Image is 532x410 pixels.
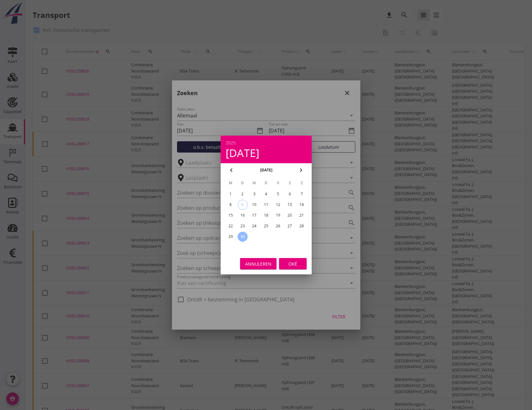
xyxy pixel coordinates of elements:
[249,178,260,188] th: W
[261,221,271,231] button: 25
[258,165,274,175] button: [DATE]
[272,178,283,188] th: V
[297,200,307,210] button: 14
[237,178,248,188] th: D
[225,200,235,210] button: 8
[237,210,247,220] button: 16
[240,258,277,269] button: Annuleren
[228,166,235,174] i: chevron_left
[237,189,247,199] button: 2
[285,210,295,220] button: 20
[249,189,259,199] button: 3
[296,178,307,188] th: Z
[285,189,295,199] button: 6
[284,178,295,188] th: Z
[249,221,259,231] button: 24
[285,221,295,231] button: 27
[237,221,247,231] button: 23
[297,189,307,199] button: 7
[273,221,283,231] button: 26
[273,200,283,210] button: 12
[297,166,305,174] i: chevron_right
[297,221,307,231] button: 28
[225,210,235,220] button: 15
[261,178,272,188] th: D
[237,200,247,210] button: 9
[225,178,236,188] th: M
[285,200,295,210] button: 13
[249,210,259,220] button: 17
[226,148,307,158] div: [DATE]
[261,210,271,220] button: 18
[273,210,283,220] button: 19
[261,200,271,210] button: 11
[245,261,271,267] div: Annuleren
[225,232,235,242] button: 29
[284,261,302,267] div: Oké
[225,189,235,199] button: 1
[273,189,283,199] button: 5
[279,258,307,269] button: Oké
[297,210,307,220] button: 21
[237,232,247,242] button: 30
[226,141,307,145] div: 2025
[249,200,259,210] button: 10
[225,221,235,231] button: 22
[261,189,271,199] button: 4
[238,200,247,209] div: 9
